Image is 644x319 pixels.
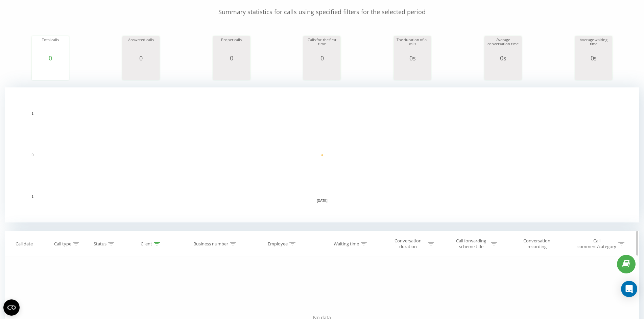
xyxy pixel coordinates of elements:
[193,241,228,247] div: Business number
[577,55,611,61] div: 0s
[515,238,559,249] div: Conversation recording
[124,38,158,55] div: Answered calls
[215,61,248,82] svg: A chart.
[141,241,152,247] div: Client
[305,61,339,82] svg: A chart.
[31,153,33,157] text: 0
[621,281,637,297] div: Open Intercom Messenger
[577,61,611,82] svg: A chart.
[215,55,248,61] div: 0
[31,112,33,115] text: 1
[268,241,288,247] div: Employee
[124,61,158,82] svg: A chart.
[396,61,429,82] svg: A chart.
[33,55,67,61] div: 0
[486,61,520,82] svg: A chart.
[453,238,489,249] div: Call forwarding scheme title
[486,55,520,61] div: 0s
[396,55,429,61] div: 0s
[396,38,429,55] div: The duration of all calls
[577,38,611,55] div: Average waiting time
[577,238,617,249] div: Call comment/category
[16,241,33,247] div: Call date
[215,38,248,55] div: Proper calls
[30,195,33,198] text: -1
[390,238,426,249] div: Conversation duration
[94,241,106,247] div: Status
[305,55,339,61] div: 0
[486,38,520,55] div: Average conversation time
[5,87,639,222] svg: A chart.
[3,299,20,316] button: Open CMP widget
[54,241,71,247] div: Call type
[33,61,67,82] svg: A chart.
[317,199,328,203] text: [DATE]
[124,55,158,61] div: 0
[33,38,67,55] div: Total calls
[305,38,339,55] div: Calls for the first time
[334,241,359,247] div: Waiting time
